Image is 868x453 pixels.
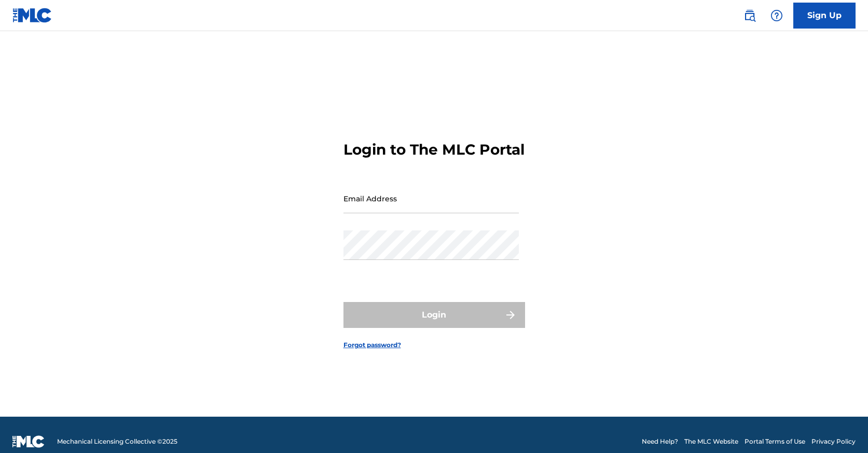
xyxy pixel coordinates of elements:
[343,141,525,159] h3: Login to The MLC Portal
[811,437,856,446] a: Privacy Policy
[343,340,401,350] a: Forgot password?
[745,437,805,446] a: Portal Terms of Use
[766,5,787,26] div: Help
[770,9,783,22] img: help
[816,403,868,453] iframe: Chat Widget
[57,437,177,446] span: Mechanical Licensing Collective © 2025
[739,5,760,26] a: Public Search
[642,437,678,446] a: Need Help?
[12,435,45,448] img: logo
[12,8,52,23] img: MLC Logo
[743,9,756,22] img: search
[684,437,738,446] a: The MLC Website
[793,3,856,29] a: Sign Up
